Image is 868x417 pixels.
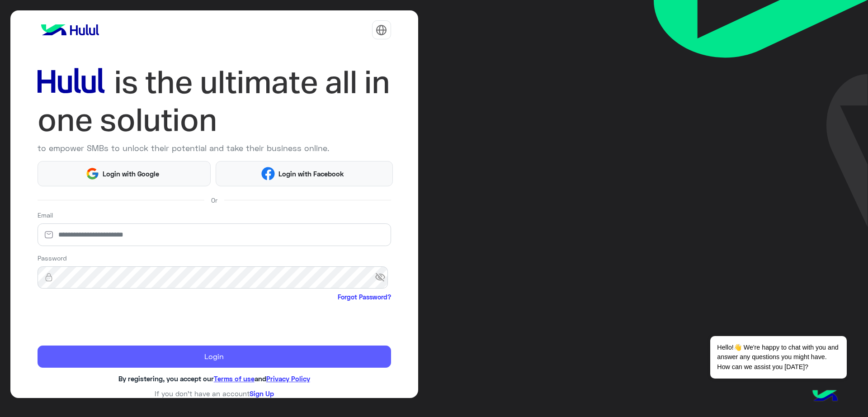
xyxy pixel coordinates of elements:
button: Login [38,346,391,368]
img: email [38,230,60,239]
img: lock [38,273,60,282]
a: Sign Up [250,389,274,398]
img: logo [38,21,103,39]
h6: If you don’t have an account [38,389,391,398]
img: hululLoginTitle_EN.svg [38,63,391,139]
a: Privacy Policy [266,374,310,383]
iframe: reCAPTCHA [38,303,175,339]
span: Or [211,195,217,205]
a: Terms of use [214,374,255,383]
a: Forgot Password? [338,292,391,302]
span: Login with Google [99,169,163,179]
span: Login with Facebook [275,169,347,179]
img: Facebook [261,167,275,180]
img: Google [85,167,99,180]
span: and [255,374,266,383]
button: Login with Google [38,161,211,186]
label: Password [38,253,67,263]
button: Login with Facebook [216,161,392,186]
span: Hello!👋 We're happy to chat with you and answer any questions you might have. How can we assist y... [710,336,846,379]
span: visibility_off [375,270,391,286]
img: tab [376,24,387,36]
label: Email [38,210,53,220]
span: By registering, you accept our [118,374,214,383]
p: to empower SMBs to unlock their potential and take their business online. [38,142,391,154]
img: hulul-logo.png [809,381,841,412]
